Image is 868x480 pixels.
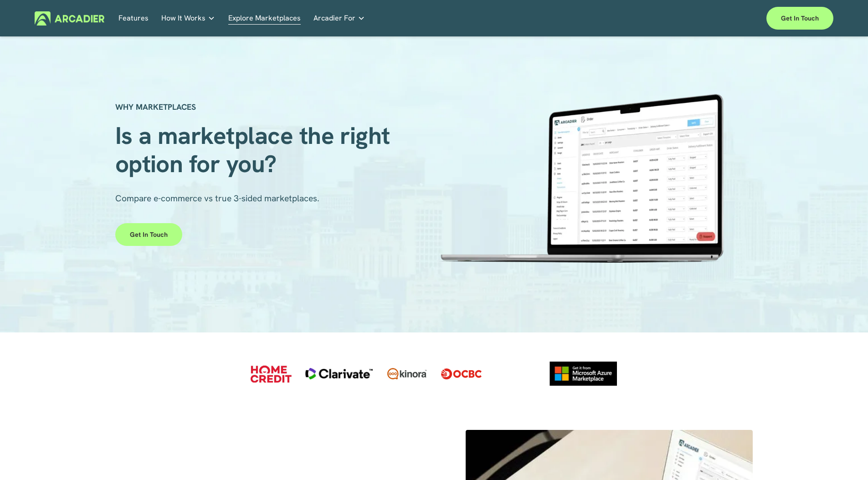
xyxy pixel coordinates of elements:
a: folder dropdown [313,11,365,26]
span: Arcadier For [313,12,355,25]
img: Arcadier [35,11,104,26]
a: Get in touch [766,7,833,30]
span: Compare e-commerce vs true 3-sided marketplaces. [115,193,319,204]
span: Is a marketplace the right option for you? [115,120,396,179]
a: Features [118,11,149,26]
strong: WHY MARKETPLACES [115,102,196,112]
a: Get in touch [115,223,182,246]
a: folder dropdown [161,11,215,26]
span: How It Works [161,12,205,25]
a: Explore Marketplaces [228,11,301,26]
